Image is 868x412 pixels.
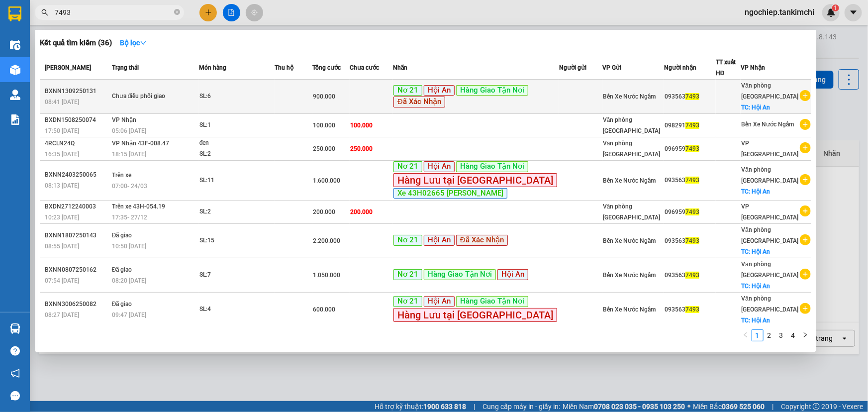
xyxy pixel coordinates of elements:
[174,8,180,17] span: close-circle
[393,173,557,187] span: Hàng Lưu tại [GEOGRAPHIC_DATA]
[393,161,422,172] span: Nơ 21
[603,140,660,158] span: Văn phòng [GEOGRAPHIC_DATA]
[393,235,422,246] span: Nơ 21
[10,40,20,50] img: warehouse-icon
[800,206,811,216] span: plus-circle
[776,330,787,341] a: 3
[112,243,146,250] span: 10:50 [DATE]
[55,7,172,18] input: Tìm tên, số ĐT hoặc mã đơn
[685,145,699,152] span: 7493
[393,85,422,96] span: Nơ 21
[740,329,752,341] li: Previous Page
[685,93,699,100] span: 7493
[802,332,808,338] span: right
[313,208,335,215] span: 200.000
[456,296,528,307] span: Hàng Giao Tận Nơi
[741,140,798,158] span: VP [GEOGRAPHIC_DATA]
[741,82,798,100] span: Văn phòng [GEOGRAPHIC_DATA]
[112,301,132,308] span: Đã giao
[741,166,798,184] span: Văn phòng [GEOGRAPHIC_DATA]
[716,59,736,77] span: TT xuất HĐ
[799,329,811,341] button: right
[40,38,112,48] h3: Kết quả tìm kiếm ( 36 )
[45,311,79,318] span: 08:27 [DATE]
[41,9,48,16] span: search
[741,283,770,290] span: TC: Hội An
[497,269,528,280] span: Hội An
[603,177,656,184] span: Bến Xe Nước Ngầm
[743,332,749,338] span: left
[10,369,20,378] span: notification
[45,151,79,158] span: 16:35 [DATE]
[313,272,340,279] span: 1.050.000
[45,214,79,221] span: 10:23 [DATE]
[140,39,147,46] span: down
[665,270,715,281] div: 093563
[685,208,699,215] span: 7493
[313,306,335,313] span: 600.000
[350,122,373,129] span: 100.000
[112,35,155,51] button: Bộ lọcdown
[665,120,715,131] div: 098291
[199,91,274,102] div: SL: 6
[45,299,109,309] div: BXNN3006250082
[800,303,811,314] span: plus-circle
[665,236,715,246] div: 093563
[741,203,798,221] span: VP [GEOGRAPHIC_DATA]
[752,329,764,341] li: 1
[456,85,528,96] span: Hàng Giao Tận Nơi
[665,144,715,154] div: 096959
[800,234,811,245] span: plus-circle
[112,214,147,221] span: 17:35 - 27/12
[199,120,274,131] div: SL: 1
[350,145,373,152] span: 250.000
[275,64,293,71] span: Thu hộ
[393,269,422,280] span: Nơ 21
[741,226,798,244] span: Văn phòng [GEOGRAPHIC_DATA]
[350,208,373,215] span: 200.000
[45,64,91,71] span: [PERSON_NAME]
[424,269,496,280] span: Hàng Giao Tận Nơi
[10,114,20,125] img: solution-icon
[112,140,169,147] span: VP Nhận 43F-008.47
[741,248,770,255] span: TC: Hội An
[603,116,660,134] span: Văn phòng [GEOGRAPHIC_DATA]
[199,149,274,160] div: SL: 2
[112,172,131,179] span: Trên xe
[685,177,699,184] span: 7493
[112,266,132,273] span: Đã giao
[199,270,274,281] div: SL: 7
[559,64,586,71] span: Người gửi
[603,93,656,100] span: Bến Xe Nước Ngầm
[45,115,109,125] div: BXDN1508250074
[313,122,335,129] span: 100.000
[199,138,274,149] div: đen
[112,203,165,210] span: Trên xe 43H-054.19
[313,145,335,152] span: 250.000
[603,237,656,244] span: Bến Xe Nước Ngầm
[393,97,445,107] span: Đã Xác Nhận
[393,308,557,322] span: Hàng Lưu tại [GEOGRAPHIC_DATA]
[199,64,226,71] span: Món hàng
[112,277,146,284] span: 08:20 [DATE]
[685,272,699,279] span: 7493
[312,64,341,71] span: Tổng cước
[112,151,146,158] span: 18:15 [DATE]
[740,329,752,341] button: left
[112,183,147,190] span: 07:00 - 24/03
[10,65,20,75] img: warehouse-icon
[393,296,422,307] span: Nơ 21
[788,330,799,341] a: 4
[787,329,799,341] li: 4
[799,329,811,341] li: Next Page
[45,277,79,284] span: 07:54 [DATE]
[764,330,775,341] a: 2
[685,122,699,129] span: 7493
[800,174,811,185] span: plus-circle
[45,86,109,97] div: BXNN1309250131
[741,317,770,324] span: TC: Hội An
[603,203,660,221] span: Văn phòng [GEOGRAPHIC_DATA]
[424,161,455,172] span: Hội An
[741,121,794,128] span: Bến Xe Nước Ngầm
[199,206,274,217] div: SL: 2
